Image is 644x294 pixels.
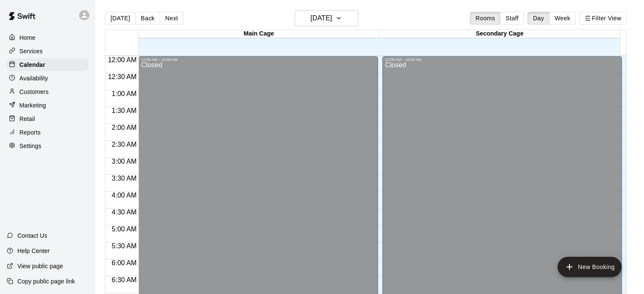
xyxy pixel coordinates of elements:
[110,158,139,165] span: 3:00 AM
[160,12,183,25] button: Next
[17,262,63,270] p: View public page
[7,140,88,152] a: Settings
[110,276,139,283] span: 6:30 AM
[295,10,358,26] button: [DATE]
[110,124,139,131] span: 2:00 AM
[141,58,376,62] div: 12:00 AM – 10:00 AM
[310,12,332,24] h6: [DATE]
[558,257,622,277] button: add
[110,175,139,182] span: 3:30 AM
[7,72,88,85] a: Availability
[500,12,524,25] button: Staff
[106,73,139,80] span: 12:30 AM
[549,12,576,25] button: Week
[7,58,88,71] a: Calendar
[19,60,45,69] p: Calendar
[110,259,139,267] span: 6:00 AM
[379,30,620,38] div: Secondary Cage
[110,209,139,216] span: 4:30 AM
[19,101,46,110] p: Marketing
[106,56,139,63] span: 12:00 AM
[17,277,75,286] p: Copy public page link
[7,85,88,98] a: Customers
[105,12,135,25] button: [DATE]
[19,115,35,123] p: Retail
[110,141,139,148] span: 2:30 AM
[579,12,627,25] button: Filter View
[110,192,139,199] span: 4:00 AM
[7,45,88,58] a: Services
[7,113,88,125] a: Retail
[138,30,379,38] div: Main Cage
[110,107,139,114] span: 1:30 AM
[528,12,550,25] button: Day
[7,31,88,44] a: Home
[135,12,160,25] button: Back
[110,90,139,97] span: 1:00 AM
[17,231,47,240] p: Contact Us
[19,142,41,150] p: Settings
[385,58,619,62] div: 12:00 AM – 10:00 AM
[19,88,49,96] p: Customers
[110,242,139,250] span: 5:30 AM
[110,225,139,233] span: 5:00 AM
[19,47,43,55] p: Services
[19,128,41,137] p: Reports
[470,12,500,25] button: Rooms
[17,247,50,255] p: Help Center
[7,99,88,112] a: Marketing
[19,74,48,82] p: Availability
[7,126,88,139] a: Reports
[19,33,36,42] p: Home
